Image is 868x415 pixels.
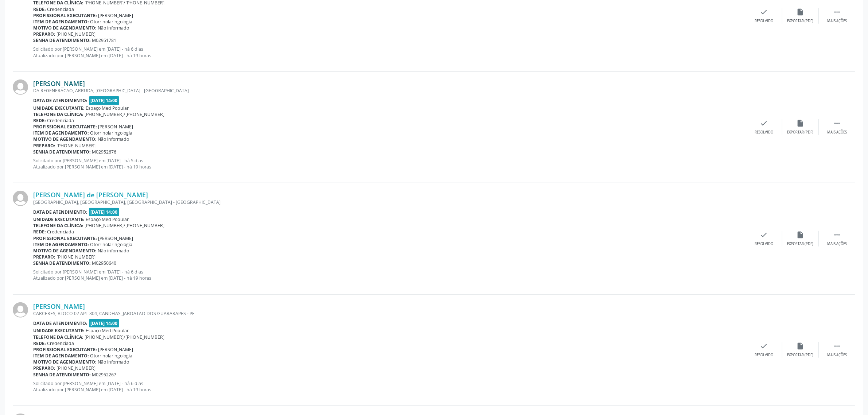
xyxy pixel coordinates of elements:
[827,241,847,247] div: Mais ações
[787,241,814,247] div: Exportar (PDF)
[89,96,120,105] span: [DATE] 14:00
[797,342,805,350] i: insert_drive_file
[827,353,847,358] div: Mais ações
[33,25,97,31] b: Motivo de agendamento:
[760,8,768,16] i: check
[33,158,746,170] p: Solicitado por [PERSON_NAME] em [DATE] - há 5 dias Atualizado por [PERSON_NAME] em [DATE] - há 19...
[47,340,74,346] span: Credenciada
[797,231,805,239] i: insert_drive_file
[33,105,85,111] b: Unidade executante:
[89,208,120,216] span: [DATE] 14:00
[33,235,97,241] b: Profissional executante:
[13,79,28,95] img: img
[33,310,746,317] div: CARCERES, BLOCO 02 APT 304, CANDEIAS, JABOATAO DOS GUARARAPES - PE
[33,380,746,393] p: Solicitado por [PERSON_NAME] em [DATE] - há 6 dias Atualizado por [PERSON_NAME] em [DATE] - há 19...
[760,119,768,127] i: check
[47,117,74,124] span: Credenciada
[33,365,55,371] b: Preparo:
[33,117,46,124] b: Rede:
[827,19,847,24] div: Mais ações
[833,342,841,350] i: 
[92,260,117,266] span: M02950640
[92,372,117,378] span: M02952267
[89,319,120,327] span: [DATE] 14:00
[33,353,89,359] b: Item de agendamento:
[787,19,814,24] div: Exportar (PDF)
[33,88,746,94] div: DA REGENERACAO, ARRUDA, [GEOGRAPHIC_DATA] - [GEOGRAPHIC_DATA]
[90,353,133,359] span: Otorrinolaringologia
[797,119,805,127] i: insert_drive_file
[33,302,85,310] a: [PERSON_NAME]
[827,130,847,135] div: Mais ações
[98,346,133,353] span: [PERSON_NAME]
[33,216,85,222] b: Unidade executante:
[33,372,91,378] b: Senha de atendimento:
[98,124,133,130] span: [PERSON_NAME]
[33,6,46,12] b: Rede:
[85,111,165,117] span: [PHONE_NUMBER]/[PHONE_NUMBER]
[98,235,133,241] span: [PERSON_NAME]
[86,327,129,334] span: Espaço Med Popular
[98,359,129,365] span: Não informado
[13,302,28,318] img: img
[98,25,129,31] span: Não informado
[760,231,768,239] i: check
[92,149,117,155] span: M02952676
[833,119,841,127] i: 
[90,19,133,25] span: Otorrinolaringologia
[833,8,841,16] i: 
[33,31,55,37] b: Preparo:
[33,46,746,58] p: Solicitado por [PERSON_NAME] em [DATE] - há 6 dias Atualizado por [PERSON_NAME] em [DATE] - há 19...
[86,105,129,111] span: Espaço Med Popular
[33,340,46,346] b: Rede:
[33,260,91,266] b: Senha de atendimento:
[33,130,89,136] b: Item de agendamento:
[47,6,74,12] span: Credenciada
[33,37,91,43] b: Senha de atendimento:
[787,130,814,135] div: Exportar (PDF)
[755,353,773,358] div: Resolvido
[833,231,841,239] i: 
[57,365,96,371] span: [PHONE_NUMBER]
[33,222,83,229] b: Telefone da clínica:
[33,320,87,326] b: Data de atendimento:
[33,111,83,117] b: Telefone da clínica:
[57,254,96,260] span: [PHONE_NUMBER]
[57,31,96,37] span: [PHONE_NUMBER]
[33,327,85,334] b: Unidade executante:
[760,342,768,350] i: check
[33,359,97,365] b: Motivo de agendamento:
[755,19,773,24] div: Resolvido
[33,143,55,149] b: Preparo:
[98,248,129,254] span: Não informado
[755,241,773,247] div: Resolvido
[33,124,97,130] b: Profissional executante:
[98,12,133,19] span: [PERSON_NAME]
[33,199,746,205] div: [GEOGRAPHIC_DATA], [GEOGRAPHIC_DATA], [GEOGRAPHIC_DATA] - [GEOGRAPHIC_DATA]
[90,241,133,248] span: Otorrinolaringologia
[797,8,805,16] i: insert_drive_file
[33,248,97,254] b: Motivo de agendamento:
[33,334,83,340] b: Telefone da clínica:
[33,346,97,353] b: Profissional executante:
[33,79,85,88] a: [PERSON_NAME]
[98,136,129,142] span: Não informado
[33,209,87,215] b: Data de atendimento:
[33,136,97,142] b: Motivo de agendamento:
[85,334,165,340] span: [PHONE_NUMBER]/[PHONE_NUMBER]
[86,216,129,222] span: Espaço Med Popular
[47,229,74,235] span: Credenciada
[33,241,89,248] b: Item de agendamento:
[787,353,814,358] div: Exportar (PDF)
[33,191,148,199] a: [PERSON_NAME] de [PERSON_NAME]
[33,97,87,104] b: Data de atendimento:
[85,222,165,229] span: [PHONE_NUMBER]/[PHONE_NUMBER]
[90,130,133,136] span: Otorrinolaringologia
[33,269,746,281] p: Solicitado por [PERSON_NAME] em [DATE] - há 6 dias Atualizado por [PERSON_NAME] em [DATE] - há 19...
[57,143,96,149] span: [PHONE_NUMBER]
[33,229,46,235] b: Rede:
[33,12,97,19] b: Profissional executante:
[33,19,89,25] b: Item de agendamento:
[33,149,91,155] b: Senha de atendimento:
[33,254,55,260] b: Preparo:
